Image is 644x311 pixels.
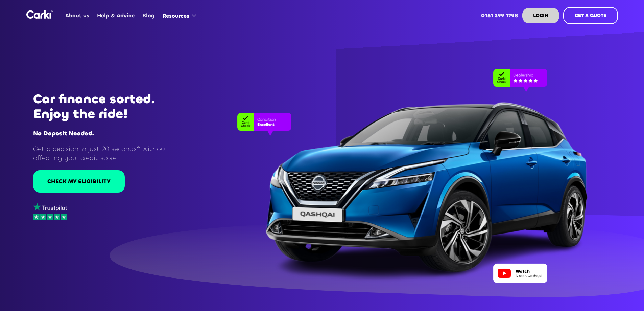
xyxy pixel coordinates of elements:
[33,170,125,193] a: CHECK MY ELIGIBILITY
[481,12,518,19] strong: 0161 399 1798
[47,178,111,185] div: CHECK MY ELIGIBILITY
[33,203,67,211] img: trustpilot
[575,12,606,19] strong: GET A QUOTE
[26,10,53,19] img: Logo
[533,12,548,19] strong: LOGIN
[33,92,185,121] h1: Car finance sorted. Enjoy the ride!
[522,8,559,23] a: LOGIN
[33,144,185,163] p: Get a decision in just 20 seconds* without affecting your credit score
[159,3,203,28] div: Resources
[33,129,94,137] strong: No Deposit Needed.
[563,7,618,24] a: GET A QUOTE
[93,2,139,29] a: Help & Advice
[26,10,53,19] a: home
[33,214,67,220] img: stars
[62,2,93,29] a: About us
[163,12,189,20] div: Resources
[139,2,159,29] a: Blog
[477,2,522,29] a: 0161 399 1798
